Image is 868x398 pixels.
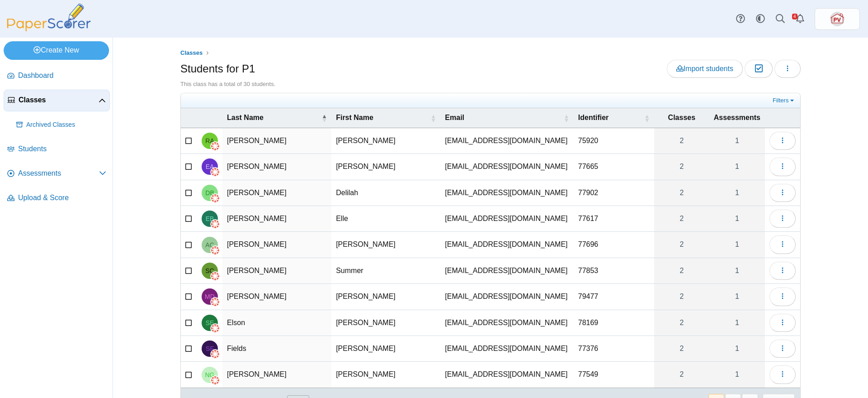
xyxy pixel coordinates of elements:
[654,180,709,206] a: 2
[26,120,106,129] span: Archived Classes
[4,163,110,185] a: Assessments
[440,284,573,310] td: [EMAIL_ADDRESS][DOMAIN_NAME]
[574,154,654,180] td: 77665
[4,187,110,209] a: Upload & Score
[709,206,765,231] a: 1
[211,297,220,307] img: canvas-logo.png
[574,284,654,310] td: 79477
[180,61,255,77] h1: Students for P1
[211,220,220,229] img: canvas-logo.png
[211,168,220,177] img: canvas-logo.png
[19,95,99,105] span: Classes
[709,180,765,206] a: 1
[654,336,709,361] a: 2
[574,128,654,154] td: 75920
[222,362,331,388] td: [PERSON_NAME]
[222,284,331,310] td: [PERSON_NAME]
[790,9,810,29] a: Alerts
[440,362,573,388] td: [EMAIL_ADDRESS][DOMAIN_NAME]
[659,113,705,123] span: Classes
[331,206,440,232] td: Elle
[709,258,765,283] a: 1
[205,242,214,248] span: Abigail Chang
[667,60,743,78] a: Import students
[331,154,440,180] td: [PERSON_NAME]
[331,128,440,154] td: [PERSON_NAME]
[4,4,94,31] img: PaperScorer
[211,350,220,359] img: canvas-logo.png
[430,114,436,123] span: First Name : Activate to sort
[222,232,331,258] td: [PERSON_NAME]
[331,258,440,284] td: Summer
[331,362,440,388] td: [PERSON_NAME]
[574,232,654,258] td: 77696
[222,180,331,206] td: [PERSON_NAME]
[18,71,106,81] span: Dashboard
[709,232,765,257] a: 1
[211,246,220,255] img: canvas-logo.png
[574,310,654,336] td: 78169
[205,138,214,144] span: Rumi Aminololama-Lopez
[205,372,215,378] span: Nicole Garcia
[574,258,654,284] td: 77853
[644,114,650,123] span: Identifier : Activate to sort
[4,25,94,33] a: PaperScorer
[222,128,331,154] td: [PERSON_NAME]
[654,154,709,179] a: 2
[180,49,203,56] span: Classes
[222,206,331,232] td: [PERSON_NAME]
[564,114,569,123] span: Email : Activate to sort
[205,268,214,274] span: Summer Coppola
[321,114,327,123] span: Last Name : Activate to invert sorting
[709,128,765,153] a: 1
[13,114,110,136] a: Archived Classes
[206,163,214,170] span: Ella Amirtharajah
[222,154,331,180] td: [PERSON_NAME]
[440,206,573,232] td: [EMAIL_ADDRESS][DOMAIN_NAME]
[770,96,798,105] a: Filters
[709,310,765,336] a: 1
[830,12,844,26] span: Tim Peevyhouse
[654,258,709,283] a: 2
[222,310,331,336] td: Elson
[205,293,215,300] span: Matthias Dennis
[574,362,654,388] td: 77549
[654,284,709,309] a: 2
[574,180,654,206] td: 77902
[4,65,110,87] a: Dashboard
[445,113,561,123] span: Email
[440,310,573,336] td: [EMAIL_ADDRESS][DOMAIN_NAME]
[654,206,709,231] a: 2
[4,90,110,111] a: Classes
[331,232,440,258] td: [PERSON_NAME]
[211,376,220,385] img: canvas-logo.png
[227,113,320,123] span: Last Name
[331,336,440,362] td: [PERSON_NAME]
[205,190,214,196] span: Delilah Blake
[709,362,765,387] a: 1
[336,113,429,123] span: First Name
[654,128,709,153] a: 2
[830,12,844,26] img: ps.2dGqZ33xQFlRBWZu
[676,65,733,72] span: Import students
[440,336,573,362] td: [EMAIL_ADDRESS][DOMAIN_NAME]
[574,336,654,362] td: 77376
[18,144,106,154] span: Students
[180,80,801,88] div: This class has a total of 30 students.
[440,232,573,258] td: [EMAIL_ADDRESS][DOMAIN_NAME]
[331,180,440,206] td: Delilah
[440,154,573,180] td: [EMAIL_ADDRESS][DOMAIN_NAME]
[440,128,573,154] td: [EMAIL_ADDRESS][DOMAIN_NAME]
[18,168,99,178] span: Assessments
[211,272,220,281] img: canvas-logo.png
[331,310,440,336] td: [PERSON_NAME]
[574,206,654,232] td: 77617
[440,180,573,206] td: [EMAIL_ADDRESS][DOMAIN_NAME]
[578,113,642,123] span: Identifier
[211,142,220,151] img: canvas-logo.png
[4,41,109,59] a: Create New
[709,336,765,361] a: 1
[211,194,220,203] img: canvas-logo.png
[222,336,331,362] td: Fields
[440,258,573,284] td: [EMAIL_ADDRESS][DOMAIN_NAME]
